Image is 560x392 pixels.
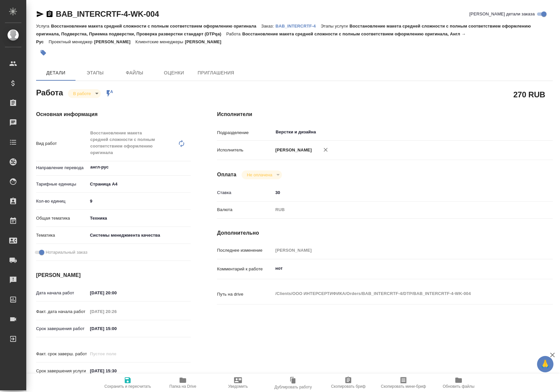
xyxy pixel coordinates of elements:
[521,131,523,133] button: Open
[169,384,196,389] span: Папка на Drive
[136,39,185,44] p: Клиентские менеджеры
[40,69,72,77] span: Детали
[94,39,136,44] p: [PERSON_NAME]
[155,374,210,392] button: Папка на Drive
[331,384,365,389] span: Скопировать бриф
[56,10,159,18] a: BAB_INTERCRTF-4-WK-004
[36,46,51,60] button: Добавить тэг
[443,384,475,389] span: Обновить файлы
[36,325,88,332] p: Срок завершения работ
[68,89,101,98] div: В работе
[79,69,111,77] span: Этапы
[275,23,321,29] a: BAB_INTERCRTF-4
[36,110,191,118] h4: Основная информация
[217,110,553,118] h4: Исполнители
[88,288,145,298] input: ✎ Введи что-нибудь
[36,198,88,205] p: Кол-во единиц
[228,384,248,389] span: Уведомить
[88,324,145,333] input: ✎ Введи что-нибудь
[242,170,282,179] div: В работе
[210,374,266,392] button: Уведомить
[217,171,236,179] h4: Оплата
[88,196,191,206] input: ✎ Введи что-нибудь
[261,24,275,29] p: Заказ:
[273,204,525,215] div: RUB
[217,129,273,136] p: Подразделение
[217,147,273,153] p: Исполнитель
[88,307,145,316] input: Пустое поле
[88,213,191,224] div: Техника
[540,357,551,371] span: 🙏
[88,366,145,376] input: ✎ Введи что-нибудь
[376,374,431,392] button: Скопировать мини-бриф
[36,368,88,374] p: Срок завершения услуги
[273,263,525,274] textarea: нот
[185,39,226,44] p: [PERSON_NAME]
[36,271,191,279] h4: [PERSON_NAME]
[36,290,88,296] p: Дата начала работ
[119,69,150,77] span: Файлы
[273,288,525,299] textarea: /Clients/ООО ИНТЕРСЕРТИФИКА/Orders/BAB_INTERCRTF-4/DTP/BAB_INTERCRTF-4-WK-004
[266,374,321,392] button: Дублировать работу
[104,384,151,389] span: Сохранить и пересчитать
[71,91,93,96] button: В работе
[381,384,426,389] span: Скопировать мини-бриф
[275,24,321,29] p: BAB_INTERCRTF-4
[217,247,273,254] p: Последнее изменение
[226,31,242,36] p: Работа
[187,167,188,168] button: Open
[36,232,88,239] p: Тематика
[36,10,44,18] button: Скопировать ссылку для ЯМессенджера
[36,181,88,187] p: Тарифные единицы
[198,69,234,77] span: Приглашения
[274,385,312,389] span: Дублировать работу
[88,230,191,241] div: Системы менеджмента качества
[273,147,312,153] p: [PERSON_NAME]
[36,140,88,147] p: Вид работ
[318,143,333,157] button: Удалить исполнителя
[273,188,525,197] input: ✎ Введи что-нибудь
[36,86,63,98] h2: Работа
[158,69,190,77] span: Оценки
[321,24,350,29] p: Этапы услуги
[49,39,94,44] p: Проектный менеджер
[537,356,553,372] button: 🙏
[217,266,273,272] p: Комментарий к работе
[36,351,88,357] p: Факт. срок заверш. работ
[51,24,261,29] p: Восстановление макета средней сложности с полным соответствием оформлению оригинала
[88,349,145,359] input: Пустое поле
[469,11,535,17] span: [PERSON_NAME] детали заказа
[217,291,273,298] p: Путь на drive
[245,172,274,178] button: Не оплачена
[36,31,466,44] p: Восстановление макета средней сложности с полным соответствием оформлению оригинала, Англ → Рус
[217,206,273,213] p: Валюта
[513,89,545,100] h2: 270 RUB
[321,374,376,392] button: Скопировать бриф
[88,179,191,190] div: Страница А4
[36,308,88,315] p: Факт. дата начала работ
[36,165,88,171] p: Направление перевода
[431,374,486,392] button: Обновить файлы
[273,245,525,255] input: Пустое поле
[217,229,553,237] h4: Дополнительно
[36,215,88,222] p: Общая тематика
[36,24,51,29] p: Услуга
[217,189,273,196] p: Ставка
[46,10,54,18] button: Скопировать ссылку
[100,374,155,392] button: Сохранить и пересчитать
[46,249,87,256] span: Нотариальный заказ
